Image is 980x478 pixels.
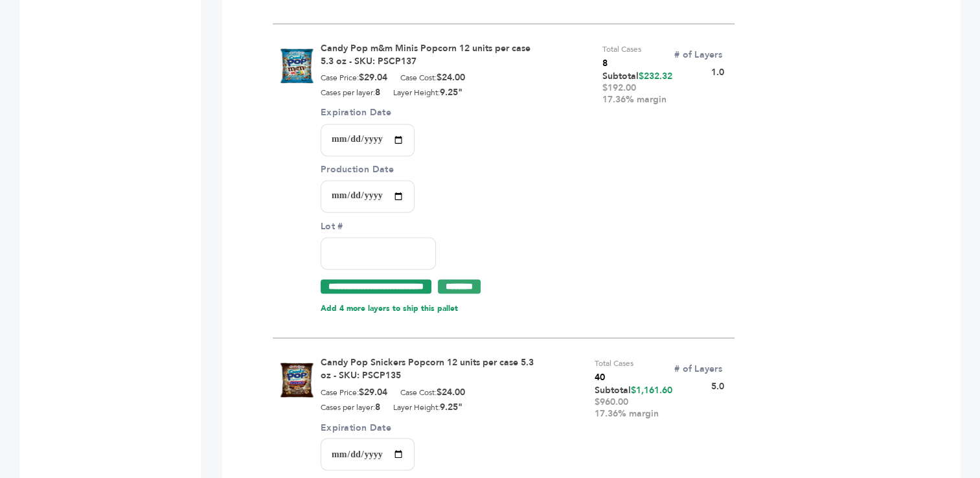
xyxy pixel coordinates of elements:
label: # of Layers [672,363,724,376]
label: # of Layers [672,49,724,62]
div: $960.00 17.36% margin [595,396,672,420]
span: 8 [602,56,641,71]
b: $24.00 [437,71,465,84]
a: Candy Pop Snickers Popcorn 12 units per case 5.3 oz - SKU: PSCP135 [321,356,534,381]
div: Cases per layer: [321,402,380,413]
div: Case Price: [321,72,387,84]
div: Add 4 more layers to ship this pallet [321,302,458,314]
label: Expiration Date [321,421,415,434]
div: 5.0 [672,356,735,393]
label: Lot # [321,220,436,233]
div: Total Cases [602,42,641,71]
b: 9.25" [440,86,462,98]
a: Candy Pop m&m Minis Popcorn 12 units per case 5.3 oz - SKU: PSCP137 [321,42,530,67]
div: Subtotal [602,71,672,106]
div: $192.00 17.36% margin [602,82,672,106]
b: 9.25" [440,401,462,413]
b: $29.04 [359,386,387,398]
span: $232.32 [639,70,672,82]
div: Layer Height: [393,87,462,98]
div: Cases per layer: [321,87,380,98]
b: 8 [375,86,380,98]
div: Case Cost: [400,72,465,84]
label: Production Date [321,164,415,176]
div: Case Price: [321,387,387,398]
div: 1.0 [672,42,735,78]
div: Total Cases [595,356,633,385]
b: $24.00 [437,386,465,398]
div: Layer Height: [393,402,462,413]
b: $29.04 [359,71,387,84]
b: 8 [375,401,380,413]
span: 40 [595,370,633,385]
div: Subtotal [595,385,672,420]
span: $1,161.60 [631,384,672,396]
label: Expiration Date [321,106,415,119]
div: Case Cost: [400,387,465,398]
